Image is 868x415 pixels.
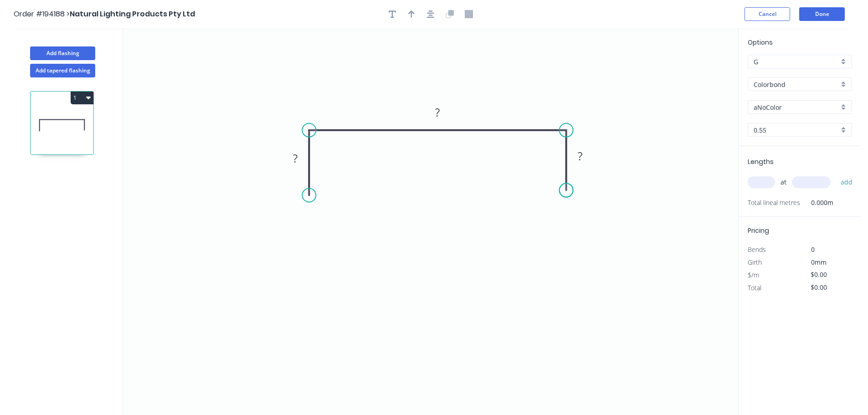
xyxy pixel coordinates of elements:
tspan: ? [293,151,298,166]
span: Pricing [748,226,769,235]
button: 1 [71,92,93,104]
span: $/m [748,271,759,279]
button: Add tapered flashing [30,64,95,77]
span: Bends [748,245,766,254]
input: Thickness [754,125,839,135]
span: at [781,176,786,189]
button: Add flashing [30,46,95,60]
svg: 0 [123,28,738,415]
input: Material [754,80,839,89]
span: 0 [811,245,815,254]
input: Price level [754,57,839,67]
span: Total lineal metres [748,196,800,209]
button: Cancel [745,7,790,21]
span: Lengths [748,157,774,166]
span: Natural Lighting Products Pty Ltd [70,9,195,19]
span: Order #194188 > [14,9,70,19]
tspan: ? [435,105,440,120]
span: Options [748,38,773,47]
button: add [836,174,858,190]
span: 0mm [811,258,827,266]
span: 0.000m [800,196,833,209]
span: Girth [748,258,762,266]
button: Done [799,7,845,21]
tspan: ? [578,149,582,164]
input: Colour [754,102,839,112]
span: Total [748,283,761,292]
